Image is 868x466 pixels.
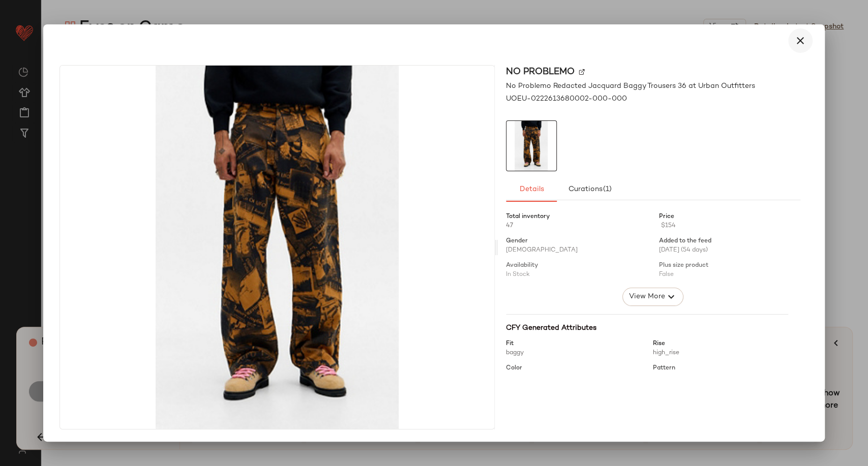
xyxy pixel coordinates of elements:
[519,185,544,194] span: Details
[603,185,612,194] span: (1)
[506,323,788,333] div: CFY Generated Attributes
[579,69,585,75] img: svg%3e
[506,65,575,79] span: No Problemo
[622,288,683,306] button: View More
[567,185,612,194] span: Curations
[60,66,494,429] img: 0222613680002_000_a2
[506,94,627,104] span: UOEU-0222613680002-000-000
[628,291,665,303] span: View More
[506,121,556,171] img: 0222613680002_000_a2
[506,81,755,91] span: No Problemo Redacted Jacquard Baggy Trousers 36 at Urban Outfitters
